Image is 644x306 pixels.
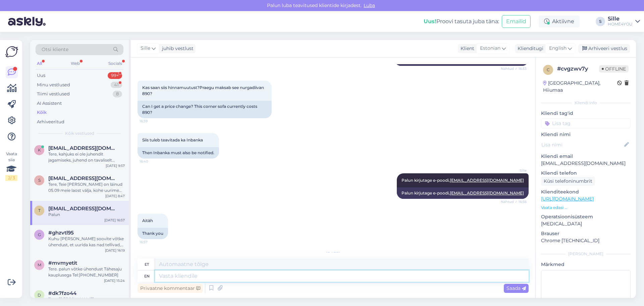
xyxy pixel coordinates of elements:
[608,16,633,21] div: Sille
[541,261,631,268] p: Märkmed
[140,119,165,124] span: 16:39
[48,290,76,296] span: #dk7fzo44
[480,45,500,52] span: Estonian
[539,15,580,28] div: Aktiivne
[113,91,122,97] div: 8
[541,141,623,148] input: Lisa nimi
[5,45,18,58] img: Askly Logo
[541,205,631,211] p: Vaata edasi ...
[541,230,631,237] p: Brauser
[541,110,631,117] p: Kliendi tag'id
[397,187,529,199] div: Palun kirjutage e-poodi,
[401,178,524,183] span: Palun kirjutage e-poodi,
[48,230,74,236] span: #ghzvtl95
[515,45,543,52] div: Klienditugi
[547,67,550,72] span: c
[37,72,45,79] div: Uus
[541,213,631,220] p: Operatsioonisüsteem
[5,175,17,181] div: 2 / 3
[37,119,64,125] div: Arhiveeritud
[65,130,94,136] span: Kõik vestlused
[450,190,524,195] a: [EMAIL_ADDRESS][DOMAIN_NAME]
[541,153,631,160] p: Kliendi email
[42,46,68,53] span: Otsi kliente
[142,85,265,96] span: Kas saan siis hinnamuutust?Praegu maksab see nurgadiivan 890?
[138,251,529,257] div: [DATE]
[578,44,630,53] div: Arhiveeri vestlus
[142,137,203,142] span: Siis tuleb teavitada ka Inbanka
[159,45,194,52] div: juhib vestlust
[424,17,499,26] div: Proovi tasuta juba täna:
[138,228,168,239] div: Thank you
[37,82,70,88] div: Minu vestlused
[608,21,633,27] div: HOME4YOU
[38,232,41,237] span: g
[506,285,526,291] span: Saada
[108,72,122,79] div: 99+
[145,259,149,270] div: et
[111,82,122,88] div: 41
[142,218,153,223] span: Aitäh
[557,65,599,73] div: # cvgzwv7y
[502,15,531,28] button: Emailid
[541,177,595,186] div: Küsi telefoninumbrit
[37,91,70,97] div: Tiimi vestlused
[458,45,474,52] div: Klient
[541,118,631,128] input: Lisa tag
[48,175,118,181] span: sashkon@mail.ru
[541,196,594,202] a: [URL][DOMAIN_NAME]
[48,151,125,163] div: Tere, kahjuks ei ole juhendit jagamiseks, juhend on tavaliselt pakendis.
[38,208,41,213] span: t
[107,59,123,68] div: Socials
[608,16,640,27] a: SilleHOME4YOU
[424,18,436,25] b: Uus!
[104,278,125,283] div: [DATE] 15:24
[501,66,527,71] span: Nähtud ✓ 16:33
[450,178,524,183] a: [EMAIL_ADDRESS][DOMAIN_NAME]
[138,284,203,293] div: Privaatne kommentaar
[48,181,125,193] div: Tere, Teie [PERSON_NAME] on läinud 05.09 meie laost välja, kohe uurime miks [PERSON_NAME] pole [P...
[5,151,17,181] div: Vaata siia
[138,147,219,159] div: Then Inbanka must also be notified.
[362,2,377,8] span: Luba
[599,65,629,73] span: Offline
[37,109,47,116] div: Kõik
[37,100,62,107] div: AI Assistent
[140,159,165,164] span: 16:40
[48,266,125,278] div: Tere. palun võtke ühendust Tähesaju kauplusega Tel:[PHONE_NUMBER]
[144,270,150,282] div: en
[69,59,81,68] div: Web
[48,145,118,151] span: kaiaannus@gmail.com
[501,199,527,204] span: Nähtud ✓ 16:56
[596,17,605,26] div: S
[104,218,125,223] div: [DATE] 16:57
[48,260,77,266] span: #mvmyetit
[38,293,41,298] span: d
[549,45,567,52] span: English
[541,170,631,177] p: Kliendi telefon
[38,147,41,152] span: k
[541,160,631,167] p: [EMAIL_ADDRESS][DOMAIN_NAME]
[140,239,165,245] span: 16:57
[138,101,272,118] div: Can I get a price change? This corner sofa currently costs 890?
[541,131,631,138] p: Kliendi nimi
[38,262,41,267] span: m
[48,206,118,212] span: tiinatraks52@hotmail.com
[48,236,125,248] div: Kuhu [PERSON_NAME] soovite võtke ühendust, et uurida kas nad tellivad, kõik oleneb kaubast.
[541,220,631,227] p: [MEDICAL_DATA]
[541,100,631,106] div: Kliendi info
[36,59,43,68] div: All
[141,45,150,52] span: Sille
[541,188,631,195] p: Klienditeekond
[541,237,631,244] p: Chrome [TECHNICAL_ID]
[105,193,125,199] div: [DATE] 8:47
[106,163,125,168] div: [DATE] 9:57
[501,168,527,173] span: Sille
[38,178,41,183] span: s
[48,212,125,218] div: Palun
[105,248,125,253] div: [DATE] 16:19
[541,251,631,257] div: [PERSON_NAME]
[543,80,617,94] div: [GEOGRAPHIC_DATA], Hiiumaa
